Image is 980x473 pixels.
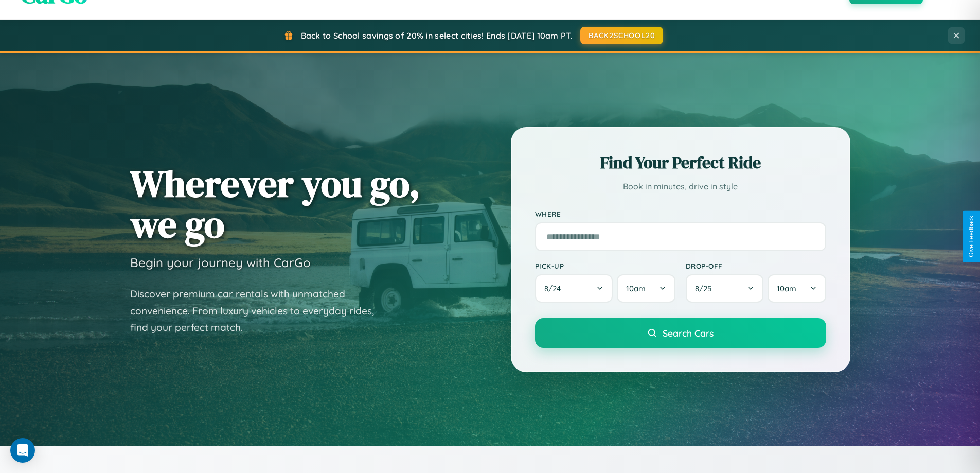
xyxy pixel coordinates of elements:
span: 8 / 25 [695,284,717,293]
label: Drop-off [686,261,826,270]
button: BACK2SCHOOL20 [580,27,663,44]
div: Open Intercom Messenger [10,438,35,463]
button: 10am [768,274,826,303]
label: Where [535,209,826,218]
span: 10am [626,284,646,293]
button: 8/24 [535,274,613,303]
h1: Wherever you go, we go [130,163,420,244]
div: Give Feedback [968,216,975,257]
button: 8/25 [686,274,764,303]
p: Book in minutes, drive in style [535,179,826,194]
button: 10am [617,274,675,303]
label: Pick-up [535,261,675,270]
span: 8 / 24 [544,284,566,293]
span: Search Cars [663,327,714,339]
h3: Begin your journey with CarGo [130,255,311,270]
button: Search Cars [535,318,826,348]
span: 10am [777,284,796,293]
span: Back to School savings of 20% in select cities! Ends [DATE] 10am PT. [301,30,573,41]
h2: Find Your Perfect Ride [535,151,826,174]
p: Discover premium car rentals with unmatched convenience. From luxury vehicles to everyday rides, ... [130,286,387,336]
